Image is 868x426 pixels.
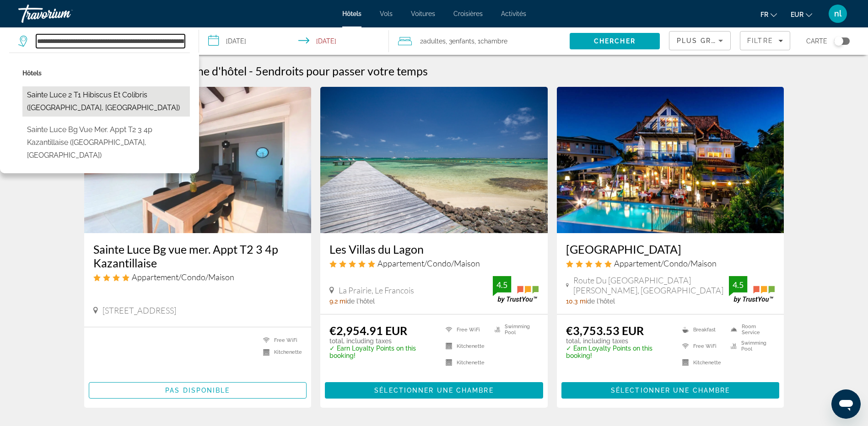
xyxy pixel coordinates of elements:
[490,324,539,335] li: Swimming Pool
[329,337,434,345] p: total, including taxes
[262,64,428,78] span: endroits pour passer votre temps
[441,324,490,335] li: Free WiFi
[834,9,841,18] span: nl
[22,67,190,80] p: Hotel options
[325,382,543,399] button: Sélectionner une chambre
[480,37,507,45] span: Chambre
[561,384,780,394] a: Sélectionner une chambre
[587,298,615,305] span: de l'hôtel
[199,27,389,55] button: Select check in and out date
[453,10,483,17] a: Croisières
[726,340,775,352] li: Swimming Pool
[566,324,644,337] ins: €3,753.53 EUR
[325,384,543,394] a: Sélectionner une chambre
[342,10,361,17] a: Hôtels
[380,10,393,17] a: Vols
[441,357,490,368] li: Kitchenette
[255,64,428,78] h2: 5
[561,382,780,399] button: Sélectionner une chambre
[452,37,474,45] span: Enfants
[760,8,777,21] button: Change language
[827,37,850,45] button: Toggle map
[566,337,671,345] p: total, including taxes
[22,121,190,164] button: Select hotel: Sainte Luce Bg vue mer. Appt T2 3 4p Kazantillaise (Sainte-Luce, MQ)
[474,35,507,48] span: , 1
[420,35,446,48] span: 2
[678,357,726,368] li: Kitchenette
[740,31,790,50] button: Filters
[259,336,302,344] li: Free WiFi
[329,258,539,268] div: 5 star Apartment
[611,387,730,394] span: Sélectionner une chambre
[791,8,812,21] button: Change currency
[760,11,768,18] span: fr
[791,11,803,18] span: EUR
[677,37,786,44] span: Plus grandes économies
[93,272,302,282] div: 4 star Apartment
[501,10,526,17] a: Activités
[566,258,775,268] div: 5 star Apartment
[89,384,307,394] a: Pas disponible
[831,389,861,419] iframe: Bouton de lancement de la fenêtre de messagerie
[102,305,176,315] span: [STREET_ADDRESS]
[493,279,511,290] div: 4.5
[411,10,435,17] a: Voitures
[826,4,850,23] button: User Menu
[18,2,110,26] a: Travorium
[573,275,729,295] span: Route Du [GEOGRAPHIC_DATA][PERSON_NAME], [GEOGRAPHIC_DATA]
[557,87,784,233] img: La Suite Villa
[389,27,570,55] button: Travelers: 2 adults, 3 children
[566,298,587,305] span: 10.3 mi
[22,86,190,117] button: Select hotel: Sainte Luce 2 T1 Hibiscus Et Colibris (Sainte-Luce, MQ)
[729,276,775,303] img: TrustYou guest rating badge
[347,298,375,305] span: de l'hôtel
[329,242,539,256] a: Les Villas du Lagon
[446,35,474,48] span: , 3
[729,279,747,290] div: 4.5
[441,340,490,352] li: Kitchenette
[570,33,660,49] button: Search
[594,37,636,45] span: Chercher
[566,345,671,359] p: ✓ Earn Loyalty Points on this booking!
[747,37,773,44] span: Filtre
[320,87,548,233] img: Les Villas du Lagon
[165,387,230,394] span: Pas disponible
[493,276,539,303] img: TrustYou guest rating badge
[93,242,302,270] a: Sainte Luce Bg vue mer. Appt T2 3 4p Kazantillaise
[726,324,775,335] li: Room Service
[329,298,347,305] span: 9.2 mi
[132,272,234,282] span: Appartement/Condo/Maison
[374,387,493,394] span: Sélectionner une chambre
[89,382,307,399] button: Pas disponible
[678,340,726,352] li: Free WiFi
[377,258,480,268] span: Appartement/Condo/Maison
[329,345,434,359] p: ✓ Earn Loyalty Points on this booking!
[329,324,407,337] ins: €2,954.91 EUR
[614,258,717,268] span: Appartement/Condo/Maison
[677,35,723,46] mat-select: Sort by
[259,349,302,357] li: Kitchenette
[566,242,775,256] a: [GEOGRAPHIC_DATA]
[36,34,185,48] input: Search hotel destination
[678,324,726,335] li: Breakfast
[423,37,446,45] span: Adultes
[339,285,414,295] span: La Prairie, Le Francois
[249,64,253,78] span: -
[806,35,827,48] span: Carte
